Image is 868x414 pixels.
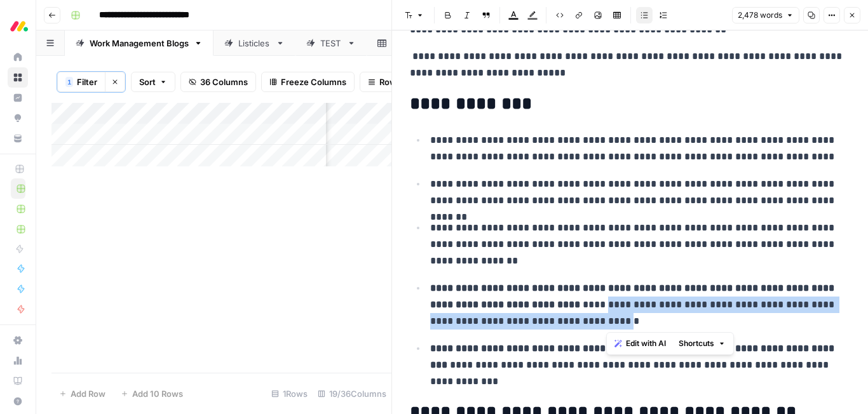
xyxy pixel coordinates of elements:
[379,76,425,88] span: Row Height
[8,67,28,88] a: Browse
[732,7,799,23] button: 2,478 words
[8,10,28,42] button: Workspace: Monday.com
[8,371,28,391] a: Learning Hub
[180,72,256,92] button: 36 Columns
[281,76,346,88] span: Freeze Columns
[261,72,355,92] button: Freeze Columns
[67,77,71,87] span: 1
[65,30,214,56] a: Work Management Blogs
[132,387,183,400] span: Add 10 Rows
[90,37,189,50] div: Work Management Blogs
[626,338,666,349] span: Edit with AI
[8,330,28,351] a: Settings
[57,72,105,92] button: 1Filter
[8,47,28,67] a: Home
[71,387,105,400] span: Add Row
[8,108,28,128] a: Opportunities
[8,15,31,37] img: Monday.com Logo
[367,30,438,56] a: Blank
[113,384,191,404] button: Add 10 Rows
[609,335,671,352] button: Edit with AI
[738,10,782,21] span: 2,478 words
[8,391,28,411] button: Help + Support
[65,77,73,87] div: 1
[8,128,28,149] a: Your Data
[51,384,113,404] button: Add Row
[200,76,248,88] span: 36 Columns
[139,76,156,88] span: Sort
[8,88,28,108] a: Insights
[320,37,342,50] div: TEST
[679,338,714,349] span: Shortcuts
[214,30,295,56] a: Listicles
[131,72,175,92] button: Sort
[360,72,433,92] button: Row Height
[266,384,313,404] div: 1 Rows
[674,335,731,352] button: Shortcuts
[8,351,28,371] a: Usage
[313,384,391,404] div: 19/36 Columns
[295,30,367,56] a: TEST
[238,37,271,50] div: Listicles
[77,76,97,88] span: Filter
